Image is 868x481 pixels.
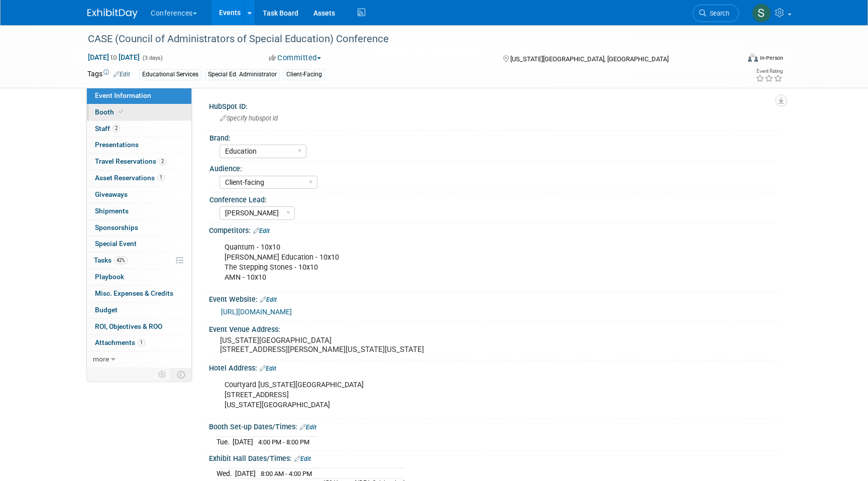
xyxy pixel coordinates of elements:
div: Brand: [209,131,776,143]
div: Hotel Address: [209,360,781,374]
div: Competitors: [209,223,781,236]
a: Search [693,5,739,22]
a: Edit [260,365,276,372]
a: Special Event [87,236,191,252]
div: Event Website: [209,292,781,305]
td: Tue. [216,436,233,447]
a: Travel Reservations2 [87,154,191,170]
span: Booth [95,108,126,116]
a: Shipments [87,203,191,219]
td: [DATE] [235,468,256,479]
div: Booth Set-up Dates/Times: [209,419,781,432]
div: Audience: [209,161,776,174]
div: Client-Facing [283,69,325,80]
a: Giveaways [87,187,191,203]
i: Booth reservation complete [119,109,124,114]
span: Shipments [95,207,129,215]
div: HubSpot ID: [209,99,781,111]
div: Courtyard [US_STATE][GEOGRAPHIC_DATA] [STREET_ADDRESS] [US_STATE][GEOGRAPHIC_DATA] [218,375,670,415]
div: Conference Lead: [209,192,776,205]
div: Special Ed. Administrator [205,69,280,80]
span: (3 days) [142,55,163,61]
span: Travel Reservations [95,157,166,165]
div: Quantum - 10x10 [PERSON_NAME] Education - 10x10 The Stepping Stones - 10x10 AMN - 10x10 [218,237,670,288]
a: Asset Reservations1 [87,170,191,186]
a: Budget [87,302,191,318]
div: In-Person [759,54,783,62]
span: 4:00 PM - 8:00 PM [258,438,309,446]
div: Event Rating [755,69,783,74]
span: Giveaways [95,190,128,198]
button: Committed [265,53,325,63]
a: [URL][DOMAIN_NAME] [221,308,292,316]
img: ExhibitDay [87,9,138,19]
a: Edit [114,71,130,78]
span: [US_STATE][GEOGRAPHIC_DATA], [GEOGRAPHIC_DATA] [510,55,669,63]
span: 1 [157,174,165,181]
td: [DATE] [233,436,253,447]
span: Staff [95,125,120,133]
div: Event Venue Address: [209,322,781,334]
span: 1 [138,339,145,346]
a: Sponsorships [87,220,191,236]
span: Event Information [95,91,151,99]
span: Misc. Expenses & Credits [95,289,173,297]
a: Edit [294,455,311,462]
div: Educational Services [139,69,201,80]
span: Sponsorships [95,223,138,231]
td: Personalize Event Tab Strip [154,368,171,381]
span: more [93,355,109,363]
span: [DATE] [DATE] [87,53,140,62]
a: Event Information [87,88,191,104]
span: Attachments [95,338,145,346]
td: Wed. [216,468,235,479]
a: Edit [253,227,270,234]
a: Misc. Expenses & Credits [87,286,191,302]
span: Playbook [95,273,124,281]
span: Search [706,10,729,17]
a: Attachments1 [87,335,191,351]
span: ROI, Objectives & ROO [95,322,162,330]
span: Asset Reservations [95,174,165,182]
span: 2 [159,158,166,165]
td: Toggle Event Tabs [171,368,192,381]
a: Playbook [87,269,191,285]
div: Exhibit Hall Dates/Times: [209,451,781,464]
span: Tasks [94,256,128,264]
span: 42% [114,257,128,264]
a: Edit [260,296,277,303]
span: Special Event [95,239,137,248]
div: Event Format [680,52,783,67]
pre: [US_STATE][GEOGRAPHIC_DATA] [STREET_ADDRESS][PERSON_NAME][US_STATE][US_STATE] [220,336,436,354]
span: Specify hubspot id [220,114,278,122]
img: Sophie Buffo [752,4,771,23]
a: Staff2 [87,121,191,137]
a: more [87,351,191,368]
a: Tasks42% [87,253,191,269]
img: Format-Inperson.png [748,54,758,62]
span: 2 [113,125,120,132]
a: ROI, Objectives & ROO [87,319,191,335]
span: 8:00 AM - 4:00 PM [261,470,312,477]
td: Tags [87,69,130,80]
a: Presentations [87,137,191,153]
a: Edit [300,424,316,431]
a: Booth [87,104,191,121]
span: Presentations [95,141,139,149]
span: to [109,53,119,61]
div: CASE (Council of Administrators of Special Education) Conference [84,30,724,48]
span: Budget [95,306,118,314]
